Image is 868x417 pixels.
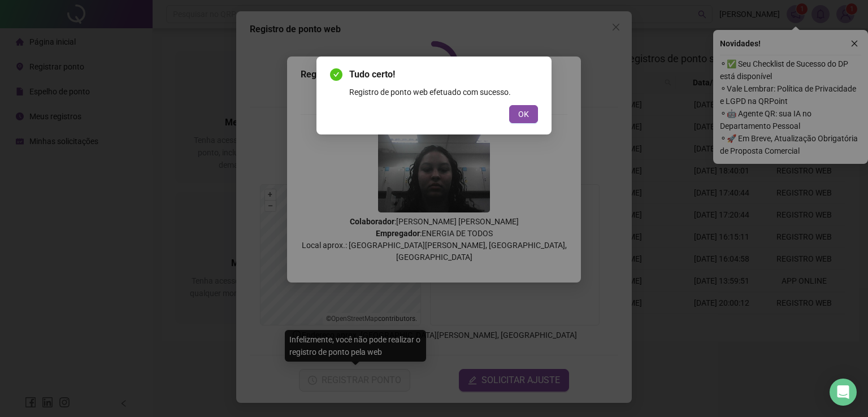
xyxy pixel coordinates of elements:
[518,108,529,120] span: OK
[330,68,342,81] span: check-circle
[509,105,538,123] button: OK
[349,68,538,81] span: Tudo certo!
[349,86,538,98] div: Registro de ponto web efetuado com sucesso.
[830,379,857,406] div: Open Intercom Messenger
